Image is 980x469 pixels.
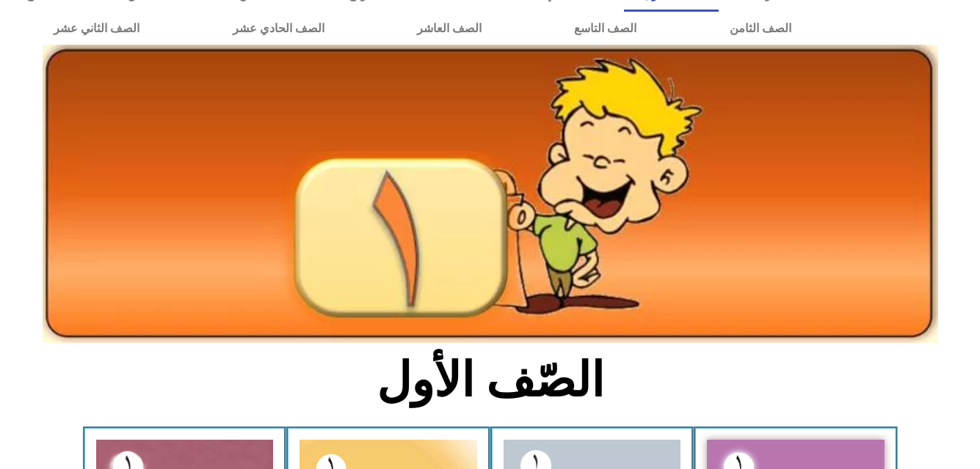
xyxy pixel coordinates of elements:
a: الصف العاشر [371,12,528,45]
a: الصف الحادي عشر [186,12,370,45]
a: الصف التاسع [528,12,683,45]
h2: الصّف الأول [247,352,733,409]
a: الصف الثامن [683,12,837,45]
a: الصف الثاني عشر [7,12,186,45]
